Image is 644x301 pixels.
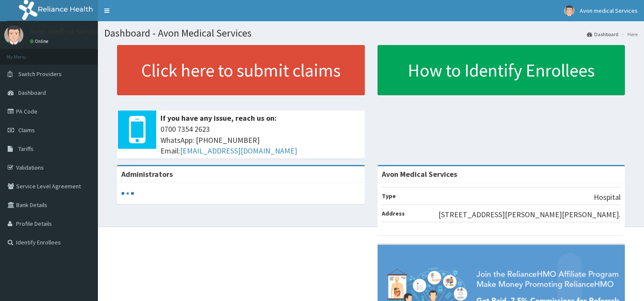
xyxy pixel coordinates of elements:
[104,28,638,39] h1: Dashboard - Avon Medical Services
[382,169,457,179] strong: Avon Medical Services
[382,192,396,200] b: Type
[564,6,575,16] img: User Image
[18,145,34,153] span: Tariffs
[438,209,621,220] p: [STREET_ADDRESS][PERSON_NAME][PERSON_NAME].
[121,169,173,179] b: Administrators
[121,187,134,200] svg: audio-loading
[117,45,365,95] a: Click here to submit claims
[160,124,361,156] span: 0700 7354 2623 WhatsApp: [PHONE_NUMBER] Email:
[30,38,50,44] a: Online
[580,7,638,14] span: Avon medical Services
[18,126,35,134] span: Claims
[30,28,104,35] p: Avon medical Services
[18,89,46,97] span: Dashboard
[594,192,621,203] p: Hospital
[160,113,277,123] b: If you have any issue, reach us on:
[18,70,62,78] span: Switch Providers
[4,26,23,45] img: User Image
[382,210,405,217] b: Address
[619,31,638,38] li: Here
[180,146,297,156] a: [EMAIL_ADDRESS][DOMAIN_NAME]
[378,45,625,95] a: How to Identify Enrollees
[587,31,618,38] a: Dashboard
